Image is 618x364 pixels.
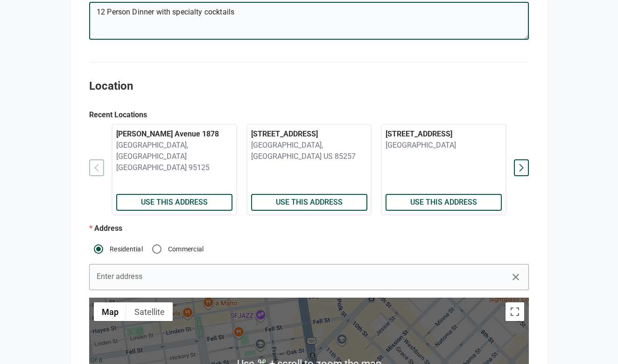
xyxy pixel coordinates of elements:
h2: Location [89,78,529,94]
button: Toggle fullscreen view [506,302,524,321]
button: Show satellite imagery [126,302,173,321]
button: Use this address [251,194,367,211]
button: Use this address [386,194,502,211]
button: Show street map [94,302,126,321]
span: [STREET_ADDRESS] [386,129,452,138]
span: [PERSON_NAME] Avenue 1878 [116,129,219,138]
p: [GEOGRAPHIC_DATA], [GEOGRAPHIC_DATA] US 85257 [251,140,367,162]
textarea: 12 Person Dinner with specialty cocktails [89,6,528,39]
label: Residential [108,244,143,254]
p: [GEOGRAPHIC_DATA], [GEOGRAPHIC_DATA] [GEOGRAPHIC_DATA] 95125 [116,140,232,173]
i: close [510,271,521,283]
input: Enter a location [89,264,529,290]
p: Recent Locations [89,109,529,121]
p: Address [89,223,529,234]
button: Use this address [116,194,232,211]
p: [GEOGRAPHIC_DATA] [386,140,502,151]
label: Commercial [166,244,204,254]
span: [STREET_ADDRESS] [251,129,318,138]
